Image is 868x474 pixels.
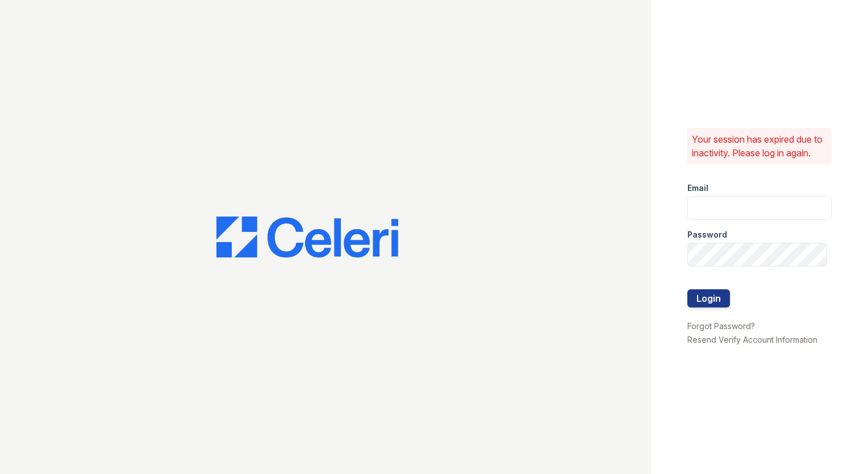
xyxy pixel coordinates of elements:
a: Resend Verify Account Information [687,335,817,344]
button: Login [687,289,730,307]
p: Your session has expired due to inactivity. Please log in again. [692,132,827,160]
a: Forgot Password? [687,321,755,331]
img: CE_Logo_Blue-a8612792a0a2168367f1c8372b55b34899dd931a85d93a1a3d3e32e68fde9ad4.png [216,217,398,257]
label: Email [687,182,708,194]
label: Password [687,229,727,240]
